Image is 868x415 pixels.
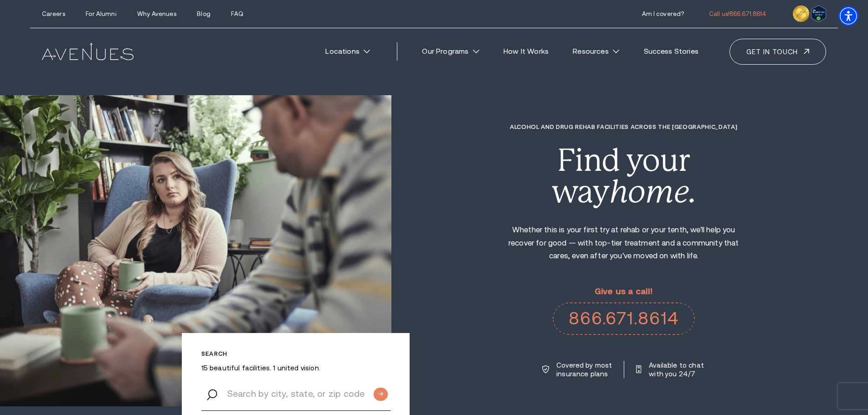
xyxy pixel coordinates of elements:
[494,41,558,61] a: How It Works
[709,10,767,17] a: call 866.671.8614
[542,361,613,378] a: Covered by most insurance plans
[86,10,116,17] a: For Alumni
[201,376,390,411] input: Search by city, state, or zip code
[413,41,488,61] a: Our Programs
[499,224,748,263] p: Whether this is your first try at rehab or your tenth, we'll help you recover for good — with top...
[316,41,380,61] a: Locations
[137,10,176,17] a: Why Avenues
[729,39,826,65] a: Get in touch
[201,350,390,357] p: Search
[649,361,705,378] p: Available to chat with you 24/7
[729,10,767,17] span: 866.671.8614
[553,302,695,334] a: call 866.671.8614
[499,145,748,207] div: Find your way
[201,364,390,372] p: 15 beautiful facilities. 1 united vision.
[838,6,858,26] div: Accessibility Menu
[197,10,211,17] a: Blog
[811,5,826,22] img: Verify Approval for www.avenuesrecovery.com
[636,361,705,378] a: Available to chat with you 24/7
[42,10,65,17] a: Careers
[374,388,388,401] input: Submit button
[642,10,684,17] a: Am I covered?
[499,123,748,130] h1: Alcohol and Drug Rehab Facilities across the [GEOGRAPHIC_DATA]
[231,10,243,17] a: FAQ
[556,361,613,378] p: Covered by most insurance plans
[610,174,696,210] i: home.
[793,5,809,22] img: clock
[634,41,708,61] a: Success Stories
[811,8,826,17] a: Verify LegitScript Approval for www.avenuesrecovery.com
[564,41,629,61] a: Resources
[553,287,695,297] p: Give us a call!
